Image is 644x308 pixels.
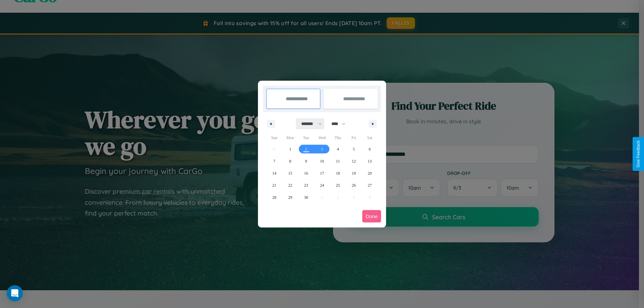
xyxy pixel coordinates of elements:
span: Thu [330,132,346,143]
span: 5 [353,143,355,155]
span: 24 [320,179,324,191]
span: 1 [289,143,291,155]
button: 1 [282,143,298,155]
button: 14 [266,167,282,179]
span: Wed [314,132,330,143]
button: 29 [282,191,298,203]
button: 20 [362,167,378,179]
span: 13 [368,155,372,167]
button: 13 [362,155,378,167]
span: Sun [266,132,282,143]
button: Done [362,210,381,223]
div: Open Intercom Messenger [7,285,23,301]
button: 11 [330,155,346,167]
button: 10 [314,155,330,167]
span: 15 [288,167,292,179]
span: 6 [369,143,371,155]
button: 30 [298,191,314,203]
button: 12 [346,155,362,167]
span: 29 [288,191,292,203]
span: 26 [352,179,356,191]
span: 3 [321,143,323,155]
button: 21 [266,179,282,191]
span: 16 [304,167,308,179]
button: 27 [362,179,378,191]
span: 7 [273,155,275,167]
span: 8 [289,155,291,167]
span: Tue [298,132,314,143]
button: 17 [314,167,330,179]
button: 23 [298,179,314,191]
button: 28 [266,191,282,203]
button: 19 [346,167,362,179]
span: 30 [304,191,308,203]
button: 22 [282,179,298,191]
div: Give Feedback [636,140,641,168]
button: 18 [330,167,346,179]
button: 15 [282,167,298,179]
button: 6 [362,143,378,155]
span: 9 [305,155,307,167]
span: 17 [320,167,324,179]
button: 5 [346,143,362,155]
button: 25 [330,179,346,191]
span: 28 [272,191,276,203]
button: 3 [314,143,330,155]
button: 16 [298,167,314,179]
span: 10 [320,155,324,167]
span: 2 [305,143,307,155]
span: 23 [304,179,308,191]
span: Sat [362,132,378,143]
span: 11 [336,155,340,167]
span: Mon [282,132,298,143]
span: 20 [368,167,372,179]
span: 27 [368,179,372,191]
button: 24 [314,179,330,191]
button: 4 [330,143,346,155]
span: 25 [336,179,340,191]
button: 26 [346,179,362,191]
span: 21 [272,179,276,191]
button: 2 [298,143,314,155]
span: Fri [346,132,362,143]
span: 4 [337,143,339,155]
span: 18 [336,167,340,179]
button: 8 [282,155,298,167]
span: 19 [352,167,356,179]
span: 14 [272,167,276,179]
span: 12 [352,155,356,167]
button: 7 [266,155,282,167]
span: 22 [288,179,292,191]
button: 9 [298,155,314,167]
